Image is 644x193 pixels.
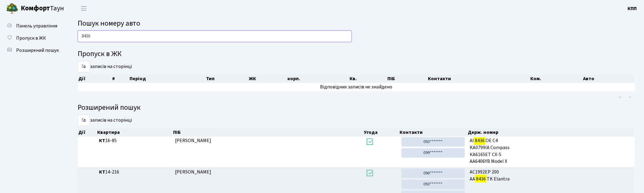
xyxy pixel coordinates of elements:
[78,128,97,137] th: Дії
[99,137,105,144] b: КТ
[78,18,140,29] span: Пошук номеру авто
[6,2,18,15] img: logo.png
[99,169,170,176] span: 14-216
[78,50,635,59] h4: Пропуск в ЖК
[97,128,173,137] th: Квартира
[175,137,211,144] span: [PERSON_NAME]
[78,30,352,42] input: Пошук
[112,74,129,83] th: #
[530,74,582,83] th: Ком.
[78,115,90,126] select: записів на сторінці
[474,136,486,145] mark: 8436
[628,5,637,12] a: КПП
[21,3,64,14] span: Таун
[427,74,530,83] th: Контакти
[78,61,132,73] label: записів на сторінці
[99,169,105,175] b: КТ
[3,44,64,56] a: Розширений пошук
[78,61,90,73] select: записів на сторінці
[3,20,64,32] a: Панель управління
[287,74,349,83] th: корп.
[175,169,211,175] span: [PERSON_NAME]
[582,74,635,83] th: Авто
[16,35,46,41] span: Пропуск в ЖК
[387,74,427,83] th: ПІБ
[76,3,91,13] button: Переключити навігацію
[470,169,632,183] span: AC1992EP 200 AA TK Elantra
[467,128,635,137] th: Держ. номер
[399,128,467,137] th: Контакти
[78,115,132,126] label: записів на сторінці
[16,23,57,29] span: Панель управління
[3,32,64,44] a: Пропуск в ЖК
[78,74,112,83] th: Дії
[129,74,205,83] th: Період
[78,83,635,91] td: Відповідних записів не знайдено
[205,74,248,83] th: Тип
[363,128,399,137] th: Угода
[470,137,632,165] span: АІ ОЕ C4 KA0799IA Compass КА6165ЕТ CX-5 AA6406YB Model X
[78,103,635,112] h4: Розширений пошук
[99,137,170,144] span: 16-85
[628,5,637,12] b: КПП
[248,74,287,83] th: ЖК
[349,74,387,83] th: Кв.
[173,128,363,137] th: ПІБ
[16,47,59,54] span: Розширений пошук
[475,175,487,183] mark: 8436
[21,3,50,13] b: Комфорт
